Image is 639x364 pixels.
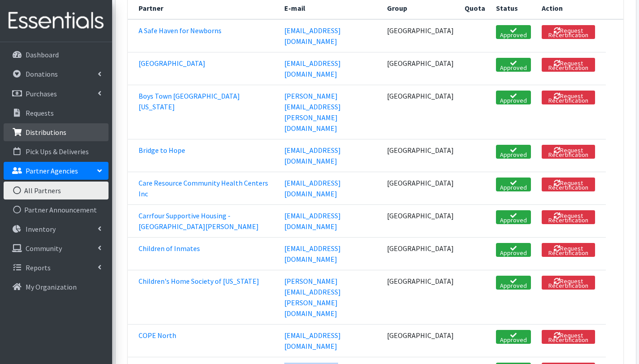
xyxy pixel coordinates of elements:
a: Community [4,239,109,257]
p: Purchases [26,89,57,98]
a: Partner Agencies [4,162,109,180]
a: Pick Ups & Deliveries [4,143,109,160]
a: Approved [496,25,531,39]
a: Children's Home Society of [US_STATE] [139,277,259,286]
a: A Safe Haven for Newborns [139,26,222,35]
a: [GEOGRAPHIC_DATA] [139,59,205,68]
p: Inventory [26,225,56,234]
a: Reports [4,259,109,277]
button: Request Recertification [542,330,595,344]
a: Children of Inmates [139,244,200,253]
button: Request Recertification [542,145,595,159]
button: Request Recertification [542,58,595,72]
td: [GEOGRAPHIC_DATA] [382,204,459,237]
a: Carrfour Supportive Housing - [GEOGRAPHIC_DATA][PERSON_NAME] [139,211,259,231]
a: [EMAIL_ADDRESS][DOMAIN_NAME] [284,146,341,165]
a: Approved [496,91,531,104]
a: [EMAIL_ADDRESS][DOMAIN_NAME] [284,26,341,46]
a: Inventory [4,220,109,238]
a: Boys Town [GEOGRAPHIC_DATA][US_STATE] [139,91,240,111]
button: Request Recertification [542,243,595,257]
a: [EMAIL_ADDRESS][DOMAIN_NAME] [284,59,341,78]
td: [GEOGRAPHIC_DATA] [382,172,459,204]
p: Donations [26,69,58,78]
p: Reports [26,263,51,272]
a: [EMAIL_ADDRESS][DOMAIN_NAME] [284,331,341,351]
a: Approved [496,330,531,344]
a: Approved [496,145,531,159]
p: Pick Ups & Deliveries [26,147,89,156]
a: [EMAIL_ADDRESS][DOMAIN_NAME] [284,244,341,264]
p: Dashboard [26,50,59,59]
a: Bridge to Hope [139,146,185,155]
a: [EMAIL_ADDRESS][DOMAIN_NAME] [284,178,341,198]
a: Approved [496,243,531,257]
a: [PERSON_NAME][EMAIL_ADDRESS][PERSON_NAME][DOMAIN_NAME] [284,277,341,318]
a: Approved [496,210,531,224]
button: Request Recertification [542,91,595,104]
a: Donations [4,65,109,83]
a: Care Resource Community Health Centers Inc [139,178,268,198]
a: All Partners [4,182,109,199]
a: Approved [496,178,531,191]
a: COPE North [139,331,176,340]
a: Approved [496,276,531,290]
a: Approved [496,58,531,72]
td: [GEOGRAPHIC_DATA] [382,85,459,139]
button: Request Recertification [542,276,595,290]
td: [GEOGRAPHIC_DATA] [382,19,459,52]
p: Community [26,244,62,253]
a: My Organization [4,278,109,296]
a: [PERSON_NAME][EMAIL_ADDRESS][PERSON_NAME][DOMAIN_NAME] [284,91,341,133]
button: Request Recertification [542,25,595,39]
a: Purchases [4,85,109,103]
p: Distributions [26,128,66,137]
td: [GEOGRAPHIC_DATA] [382,237,459,270]
button: Request Recertification [542,178,595,191]
a: [EMAIL_ADDRESS][DOMAIN_NAME] [284,211,341,231]
td: [GEOGRAPHIC_DATA] [382,270,459,324]
a: Requests [4,104,109,122]
a: Dashboard [4,46,109,64]
button: Request Recertification [542,210,595,224]
a: Partner Announcement [4,201,109,219]
p: My Organization [26,282,77,291]
img: HumanEssentials [4,6,109,36]
p: Requests [26,108,54,117]
td: [GEOGRAPHIC_DATA] [382,139,459,172]
td: [GEOGRAPHIC_DATA] [382,324,459,357]
p: Partner Agencies [26,166,78,175]
td: [GEOGRAPHIC_DATA] [382,52,459,85]
a: Distributions [4,123,109,141]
